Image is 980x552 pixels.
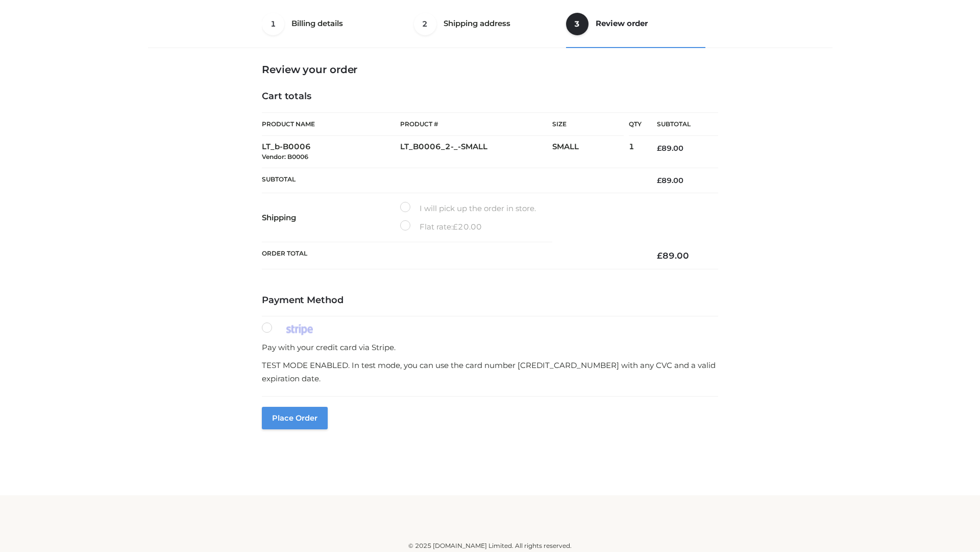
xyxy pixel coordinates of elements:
td: SMALL [552,136,629,168]
span: £ [657,144,661,153]
span: £ [453,222,458,232]
label: Flat rate: [400,220,482,234]
td: LT_B0006_2-_-SMALL [400,136,552,168]
h4: Payment Method [262,295,718,306]
p: Pay with your credit card via Stripe. [262,341,718,354]
span: £ [657,250,663,261]
bdi: 89.00 [657,250,689,261]
td: LT_b-B0006 [262,136,400,168]
th: Size [552,113,624,136]
td: 1 [629,136,642,168]
bdi: 89.00 [657,144,683,153]
label: I will pick up the order in store. [400,202,536,215]
div: © 2025 [DOMAIN_NAME] Limited. All rights reserved. [152,541,828,551]
small: Vendor: B0006 [262,153,308,160]
th: Subtotal [642,113,718,136]
h4: Cart totals [262,91,718,102]
bdi: 89.00 [657,176,683,185]
th: Product Name [262,112,400,136]
h3: Review your order [262,63,718,76]
bdi: 20.00 [453,222,482,232]
th: Qty [629,112,642,136]
th: Product # [400,112,552,136]
span: £ [657,176,661,185]
th: Order Total [262,242,642,269]
th: Shipping [262,193,400,242]
th: Subtotal [262,168,642,193]
button: Place order [262,407,328,429]
p: TEST MODE ENABLED. In test mode, you can use the card number [CREDIT_CARD_NUMBER] with any CVC an... [262,359,718,385]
